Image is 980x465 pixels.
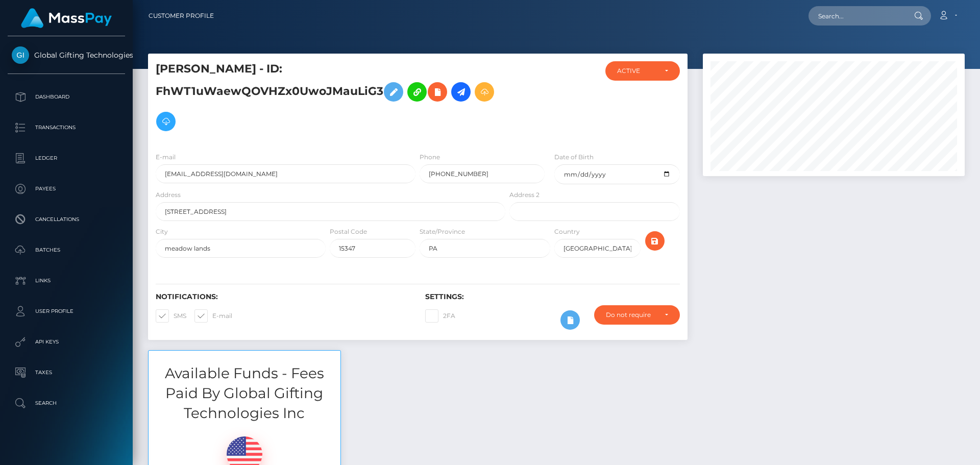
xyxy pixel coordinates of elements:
h6: Notifications: [156,292,410,301]
button: ACTIVE [605,61,680,81]
label: Date of Birth [554,153,594,162]
a: Transactions [8,115,125,140]
a: Ledger [8,145,125,171]
p: Search [12,396,121,411]
label: Address 2 [509,190,540,200]
a: Dashboard [8,84,125,110]
p: Batches [12,242,121,258]
img: Global Gifting Technologies Inc [12,46,29,64]
p: Cancellations [12,212,121,227]
label: E-mail [156,153,176,162]
h5: [PERSON_NAME] - ID: FhWT1uWaewQOVHZx0UwoJMauLiG3 [156,61,500,136]
img: MassPay Logo [21,8,112,28]
h3: Available Funds - Fees Paid By Global Gifting Technologies Inc [149,363,340,424]
a: Search [8,390,125,416]
label: Address [156,190,181,200]
button: Do not require [594,305,680,325]
label: E-mail [194,309,232,323]
a: Taxes [8,360,125,385]
label: State/Province [420,227,465,236]
p: API Keys [12,334,121,350]
p: Transactions [12,120,121,135]
a: Initiate Payout [451,82,471,102]
h6: Settings: [425,292,679,301]
span: Global Gifting Technologies Inc [8,51,125,60]
label: SMS [156,309,186,323]
p: Links [12,273,121,288]
a: API Keys [8,329,125,355]
a: Cancellations [8,207,125,232]
label: Phone [420,153,440,162]
label: City [156,227,168,236]
label: 2FA [425,309,455,323]
a: Batches [8,237,125,263]
div: Do not require [606,311,656,319]
a: User Profile [8,299,125,324]
a: Customer Profile [149,5,214,27]
p: Taxes [12,365,121,380]
a: Links [8,268,125,293]
label: Country [554,227,580,236]
p: User Profile [12,304,121,319]
a: Payees [8,176,125,202]
p: Ledger [12,151,121,166]
p: Dashboard [12,89,121,105]
input: Search... [808,6,904,26]
div: ACTIVE [617,67,656,75]
label: Postal Code [330,227,367,236]
p: Payees [12,181,121,197]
